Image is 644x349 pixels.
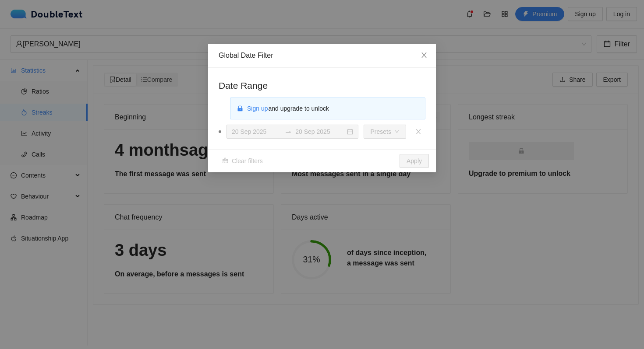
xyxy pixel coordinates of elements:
[247,101,268,115] button: Sign up
[421,52,428,59] span: close
[232,127,281,136] input: Start date
[219,51,425,60] div: Global Date Filter
[237,105,243,112] span: lock
[247,104,268,113] span: Sign up
[215,154,270,168] button: clearClear filters
[285,128,292,135] span: to
[285,128,292,135] span: swap-right
[295,127,345,136] input: End date
[364,125,406,139] button: Presetsdown
[247,105,329,112] span: and upgrade to unlock
[219,78,425,93] h2: Date Range
[400,154,429,168] button: Apply
[412,44,436,67] button: Close
[411,125,425,139] button: close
